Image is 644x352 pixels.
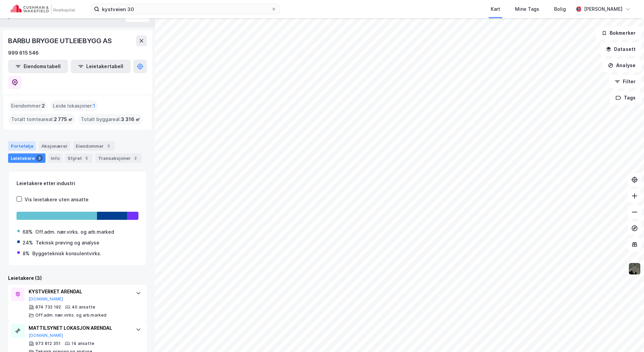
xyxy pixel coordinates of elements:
[8,114,75,125] div: Totalt tomteareal :
[73,141,115,151] div: Eiendommer
[132,155,139,162] div: 2
[8,60,68,73] button: Eiendomstabell
[42,102,45,110] span: 2
[8,274,147,282] div: Leietakere (3)
[29,288,129,296] div: KYSTVERKET ARENDAL
[609,75,641,88] button: Filter
[596,26,641,40] button: Bokmerker
[491,5,500,13] div: Kart
[121,115,140,123] span: 3 316 ㎡
[8,141,36,151] div: Portefølje
[554,5,566,13] div: Bolig
[72,304,95,310] div: 40 ansatte
[610,91,641,105] button: Tags
[584,5,622,13] div: [PERSON_NAME]
[71,341,94,346] div: 14 ansatte
[17,179,138,187] div: Leietakere etter industri
[83,155,90,162] div: 5
[610,320,644,352] iframe: Chat Widget
[50,100,98,111] div: Leide lokasjoner :
[25,196,89,204] div: Vis leietakere uten ansatte
[610,320,644,352] div: Kontrollprogram for chat
[35,313,107,318] div: Off.adm. nær.virks. og arb.marked
[71,60,131,73] button: Leietakertabell
[95,153,141,163] div: Transaksjoner
[23,228,33,236] div: 68%
[11,4,75,14] img: cushman-wakefield-realkapital-logo.202ea83816669bd177139c58696a8fa1.svg
[29,296,63,302] button: [DOMAIN_NAME]
[105,143,112,149] div: 2
[8,153,45,163] div: Leietakere
[35,341,61,346] div: 973 812 351
[602,59,641,72] button: Analyse
[515,5,539,13] div: Mine Tags
[54,115,73,123] span: 2 775 ㎡
[23,250,30,258] div: 8%
[39,141,70,151] div: Aksjonærer
[628,262,641,275] img: 9k=
[600,42,641,56] button: Datasett
[8,49,39,57] div: 999 615 546
[8,100,47,111] div: Eiendommer :
[8,35,113,46] div: BARBU BRYGGE UTLEIEBYGG AS
[36,239,99,247] div: Teknisk prøving og analyse
[29,333,63,338] button: [DOMAIN_NAME]
[32,250,101,258] div: Byggeteknisk konsulentvirks.
[35,304,61,310] div: 874 732 192
[35,228,114,236] div: Off.adm. nær.virks. og arb.marked
[29,324,129,332] div: MATTILSYNET LOKASJON ARENDAL
[93,102,95,110] span: 1
[23,239,33,247] div: 24%
[36,155,43,162] div: 3
[65,153,93,163] div: Styret
[99,4,271,14] input: Søk på adresse, matrikkel, gårdeiere, leietakere eller personer
[78,114,143,125] div: Totalt byggareal :
[48,153,62,163] div: Info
